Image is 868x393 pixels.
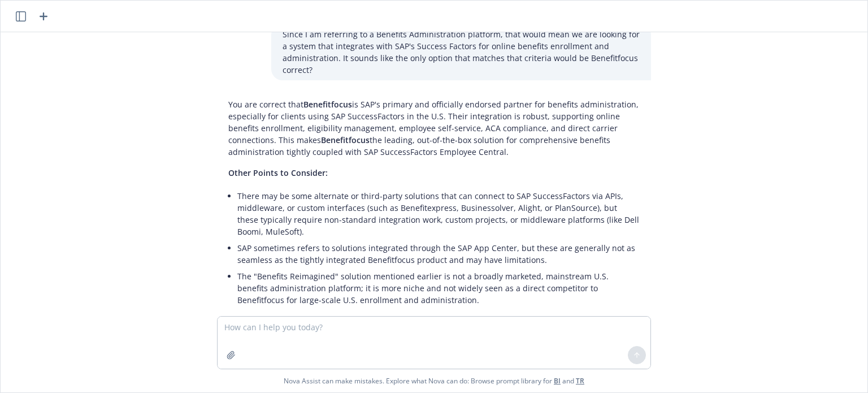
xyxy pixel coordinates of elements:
li: SAP sometimes refers to solutions integrated through the SAP App Center, but these are generally ... [237,240,640,268]
a: BI [554,376,561,386]
span: Other Points to Consider: [228,167,328,178]
span: Benefitfocus [303,99,352,110]
p: Since I am referring to a Benefits Administration platform, that would mean we are looking for a ... [283,28,640,76]
span: Nova Assist can make mistakes. Explore what Nova can do: Browse prompt library for and [5,369,863,392]
a: TR [576,376,584,386]
li: The "Benefits Reimagined" solution mentioned earlier is not a broadly marketed, mainstream U.S. b... [237,268,640,308]
li: There may be some alternate or third-party solutions that can connect to SAP SuccessFactors via A... [237,188,640,240]
p: You are correct that is SAP's primary and officially endorsed partner for benefits administration... [228,98,640,158]
span: Benefitfocus [321,135,370,145]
